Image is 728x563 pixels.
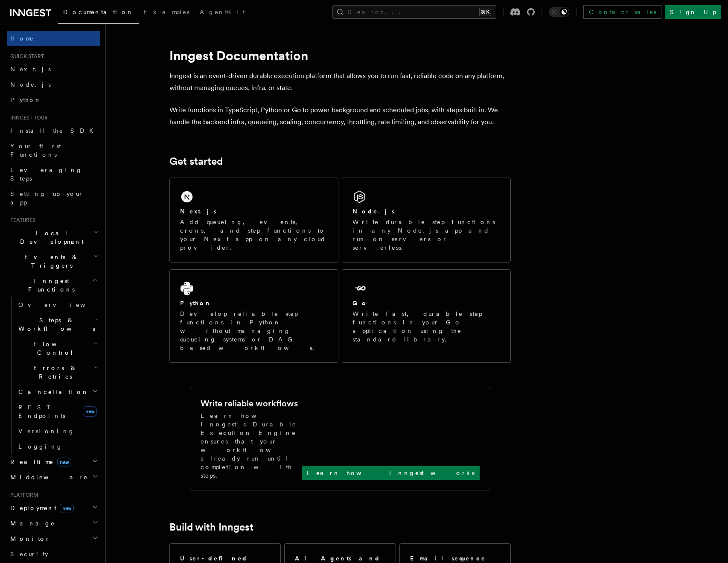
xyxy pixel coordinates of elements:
p: Inngest is an event-driven durable execution platform that allows you to run fast, reliable code ... [169,70,511,94]
span: Cancellation [15,388,89,396]
a: Get started [169,155,223,167]
span: new [83,406,97,417]
span: Next.js [10,66,51,73]
a: Your first Functions [7,138,100,162]
button: Manage [7,516,100,531]
p: Learn how Inngest works [307,469,475,477]
a: Versioning [15,423,100,439]
p: Write durable step functions in any Node.js app and run on servers or serverless. [352,218,500,252]
p: Learn how Inngest's Durable Execution Engine ensures that your workflow already run until complet... [201,411,302,480]
kbd: ⌘K [479,8,491,16]
a: AgentKit [195,3,250,23]
span: Errors & Retries [15,364,93,381]
span: Versioning [18,428,75,435]
p: Add queueing, events, crons, and step functions to your Next app on any cloud provider. [180,218,328,252]
span: Logging [18,443,63,450]
a: Home [7,31,100,46]
span: Overview [18,301,106,308]
a: Contact sales [583,5,661,19]
a: Leveraging Steps [7,162,100,186]
span: AgentKit [200,9,245,15]
span: Steps & Workflows [15,316,95,333]
span: Documentation [63,9,134,15]
a: GoWrite fast, durable step functions in your Go application using the standard library. [342,269,511,363]
a: Examples [139,3,195,23]
button: Errors & Retries [15,360,100,384]
span: Python [10,96,41,103]
button: Flow Control [15,336,100,360]
a: Sign Up [665,5,721,19]
a: Learn how Inngest works [302,466,480,480]
span: Security [10,551,48,557]
h2: Node.js [352,207,395,216]
span: Local Development [7,229,93,246]
span: Node.js [10,81,51,88]
button: Search...⌘K [332,5,496,19]
span: Events & Triggers [7,253,93,270]
a: Next.js [7,61,100,77]
a: Documentation [58,3,139,24]
span: Leveraging Steps [10,166,82,182]
a: Build with Inngest [169,521,253,533]
span: Monitor [7,534,50,543]
span: Examples [144,9,189,15]
span: REST Endpoints [18,404,65,419]
p: Write functions in TypeScript, Python or Go to power background and scheduled jobs, with steps bu... [169,104,511,128]
a: REST Endpointsnew [15,400,100,423]
button: Monitor [7,531,100,546]
span: Your first Functions [10,143,61,158]
div: Inngest Functions [7,297,100,454]
h2: Email sequence [410,554,486,563]
button: Toggle dark mode [549,7,569,17]
button: Deploymentnew [7,500,100,516]
h2: Go [352,299,368,307]
button: Cancellation [15,384,100,400]
span: Setting up your app [10,190,84,206]
p: Write fast, durable step functions in your Go application using the standard library. [352,309,500,344]
button: Events & Triggers [7,249,100,273]
span: new [60,504,74,513]
span: Flow Control [15,340,93,357]
h2: Python [180,299,212,307]
h2: Write reliable workflows [201,397,298,409]
a: Setting up your app [7,186,100,210]
button: Realtimenew [7,454,100,470]
a: Overview [15,297,100,312]
span: Platform [7,492,38,499]
a: Install the SDK [7,123,100,138]
button: Middleware [7,470,100,485]
span: Quick start [7,53,44,60]
h1: Inngest Documentation [169,48,511,63]
h2: Next.js [180,207,217,216]
p: Develop reliable step functions in Python without managing queueing systems or DAG based workflows. [180,309,328,352]
span: Realtime [7,458,71,466]
button: Steps & Workflows [15,312,100,336]
span: Inngest tour [7,114,48,121]
button: Inngest Functions [7,273,100,297]
a: Node.jsWrite durable step functions in any Node.js app and run on servers or serverless. [342,178,511,263]
span: Manage [7,519,55,528]
span: Home [10,34,34,43]
span: Inngest Functions [7,277,92,294]
a: PythonDevelop reliable step functions in Python without managing queueing systems or DAG based wo... [169,269,338,363]
span: Middleware [7,473,88,481]
button: Local Development [7,225,100,249]
a: Next.jsAdd queueing, events, crons, and step functions to your Next app on any cloud provider. [169,178,338,263]
span: Install the SDK [10,127,99,134]
a: Node.js [7,77,100,92]
span: new [57,458,71,467]
span: Deployment [7,504,74,512]
a: Python [7,92,100,108]
span: Features [7,217,35,224]
a: Security [7,546,100,562]
a: Logging [15,439,100,454]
